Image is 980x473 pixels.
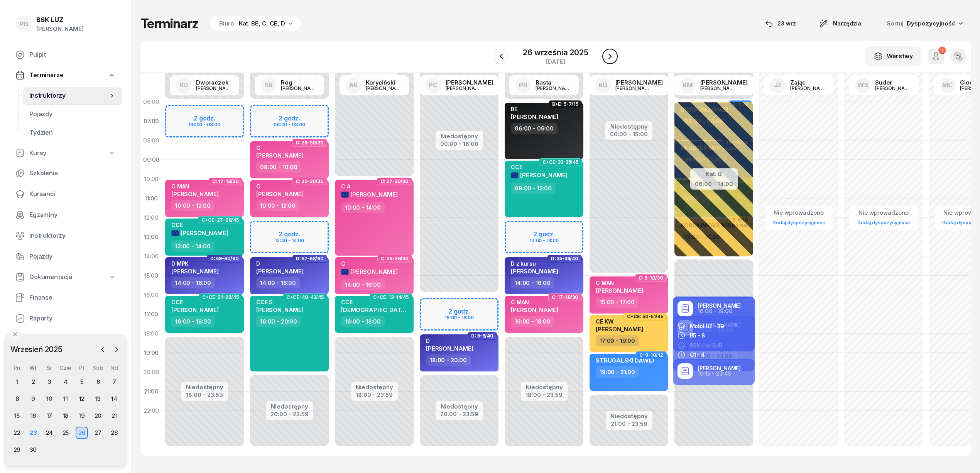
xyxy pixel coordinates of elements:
[256,260,304,267] div: D
[76,393,88,405] div: 12
[511,277,554,288] div: 14:00 - 16:00
[674,75,754,95] a: RM[PERSON_NAME][PERSON_NAME]
[171,200,215,211] div: 10:00 - 12:00
[179,82,188,88] span: RD
[196,80,233,85] div: Dworaczek
[610,413,648,419] div: Niedostępny
[695,169,733,187] button: Kat. B06:00 - 14:00
[440,133,478,139] div: Niedostępny
[9,206,122,224] a: Egzaminy
[23,124,122,142] a: Tydzień
[20,21,28,27] span: PB
[511,306,558,314] span: [PERSON_NAME]
[471,335,493,337] span: D: 5-6/40
[29,70,63,80] span: Terminarze
[446,80,493,85] div: [PERSON_NAME]
[256,161,301,173] div: 08:00 - 10:00
[849,75,918,95] a: WSSuder[PERSON_NAME]
[296,142,324,144] span: C: 29-30/30
[774,82,782,88] span: JZ
[196,86,233,91] div: [PERSON_NAME]
[874,51,913,61] div: Warstwy
[36,17,84,23] div: BSK LUZ
[639,354,663,356] span: C: 9-10/12
[790,80,827,85] div: Zając
[833,19,861,28] span: Narzędzia
[140,247,162,266] div: 14:00
[9,364,25,371] div: Pn
[25,364,41,371] div: Wt
[695,351,733,359] div: 14:00 - 23:59
[349,82,358,88] span: AK
[11,427,23,439] div: 22
[426,337,473,344] div: D
[440,409,478,417] div: 20:00 - 23:59
[140,382,162,401] div: 21:00
[9,227,122,245] a: Instruktorzy
[256,277,300,288] div: 14:00 - 16:00
[769,218,828,227] a: Dodaj dyspozycyjność
[219,19,234,28] div: Biuro
[140,343,162,363] div: 19:00
[511,183,556,194] div: 09:00 - 12:00
[140,266,162,285] div: 15:00
[140,324,162,343] div: 18:00
[610,122,648,139] button: Niedostępny00:00 - 15:00
[108,427,120,439] div: 28
[366,80,403,85] div: Koryciński
[29,189,116,199] span: Kursanci
[380,181,409,182] span: C: 27-30/30
[296,258,324,259] span: D: 57-58/60
[171,316,215,327] div: 16:00 - 18:00
[419,75,499,95] a: PC[PERSON_NAME][PERSON_NAME]
[140,305,162,324] div: 17:00
[43,427,56,439] div: 24
[9,330,122,349] a: Ustawienia
[186,383,223,400] button: Niedostępny18:00 - 23:59
[812,16,868,31] button: Narzędzia
[140,17,198,31] h1: Terminarz
[857,82,868,88] span: WS
[341,299,409,305] div: CCE
[341,279,385,290] div: 14:00 - 16:00
[92,410,104,422] div: 20
[140,131,162,150] div: 08:00
[140,92,162,112] div: 06:00
[511,123,558,134] div: 06:00 - 09:00
[695,346,733,351] div: Niedostępny
[536,86,573,91] div: [PERSON_NAME]
[523,49,588,56] div: 26 września 2025
[9,66,122,84] a: Terminarze
[90,364,106,371] div: Sob
[350,268,398,275] span: [PERSON_NAME]
[446,86,483,91] div: [PERSON_NAME]
[23,86,122,105] a: Instruktorzy
[695,169,733,179] div: Kat. B
[140,227,162,247] div: 13:00
[59,393,72,405] div: 11
[854,218,913,227] a: Dodaj dyspozycyjność
[23,105,122,124] a: Pojazdy
[29,91,108,101] span: Instruktorzy
[76,376,88,388] div: 5
[29,210,116,220] span: Egzaminy
[256,152,304,159] span: [PERSON_NAME]
[201,219,239,221] span: C+CE: 27-28/45
[9,185,122,203] a: Kursanci
[9,144,122,162] a: Kursy
[212,181,239,182] span: C: 17-18/30
[552,103,578,105] span: B+E: 5-7/15
[511,164,568,170] div: CCE
[639,277,663,279] span: C: 9-10/30
[440,139,478,147] div: 00:00 - 16:00
[59,376,72,388] div: 4
[429,82,438,88] span: PC
[36,24,84,34] div: [PERSON_NAME]
[356,383,393,400] button: Niedostępny18:00 - 23:59
[171,260,219,267] div: D MPK
[281,86,318,91] div: [PERSON_NAME]
[519,82,527,88] span: PB
[57,364,74,371] div: Czw
[596,280,643,286] div: C MAN
[171,190,219,198] span: [PERSON_NAME]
